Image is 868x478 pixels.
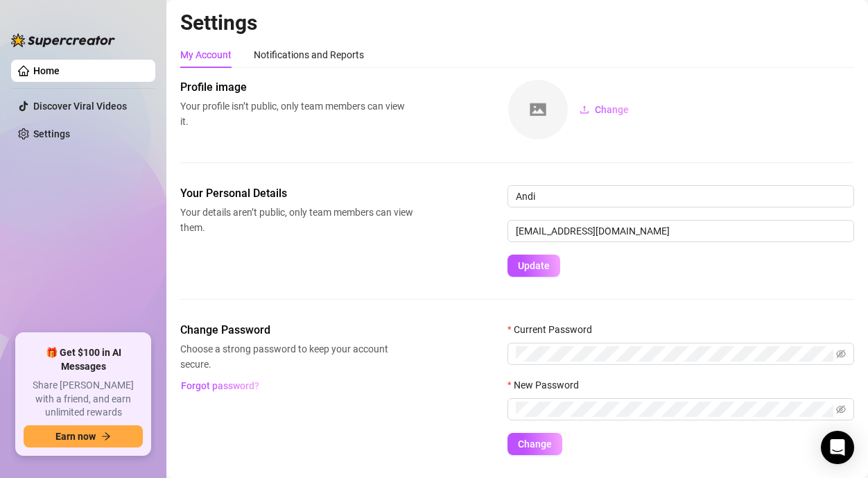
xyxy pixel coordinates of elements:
button: Earn nowarrow-right [24,425,143,447]
button: Change [507,433,562,455]
label: New Password [507,377,588,393]
img: square-placeholder.png [508,80,568,139]
span: Profile image [180,79,413,96]
button: Forgot password? [180,375,259,397]
span: Change Password [180,322,413,339]
img: logo-BBDzfeDw.svg [11,33,115,47]
span: Earn now [55,431,96,442]
span: Change [518,438,552,450]
input: Enter new email [507,220,854,242]
span: Update [518,260,550,271]
span: Your Personal Details [180,185,413,202]
span: Your profile isn’t public, only team members can view it. [180,99,413,129]
div: Open Intercom Messenger [821,431,854,464]
a: Home [33,65,60,76]
a: Settings [33,128,70,139]
span: Change [595,104,629,115]
h2: Settings [180,10,854,36]
span: arrow-right [101,432,111,441]
span: Your details aren’t public, only team members can view them. [180,205,413,235]
div: Notifications and Reports [254,47,364,62]
span: eye-invisible [836,404,846,414]
span: Share [PERSON_NAME] with a friend, and earn unlimited rewards [24,379,143,420]
input: Current Password [516,346,833,361]
span: upload [580,105,589,114]
span: eye-invisible [836,349,846,359]
div: My Account [180,47,232,62]
button: Update [507,255,560,277]
label: Current Password [507,322,601,337]
a: Discover Viral Videos [33,101,127,112]
input: Enter name [507,185,854,207]
input: New Password [516,402,833,417]
span: 🎁 Get $100 in AI Messages [24,346,143,373]
span: Forgot password? [181,380,259,391]
span: Choose a strong password to keep your account secure. [180,341,413,372]
button: Change [568,99,640,121]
